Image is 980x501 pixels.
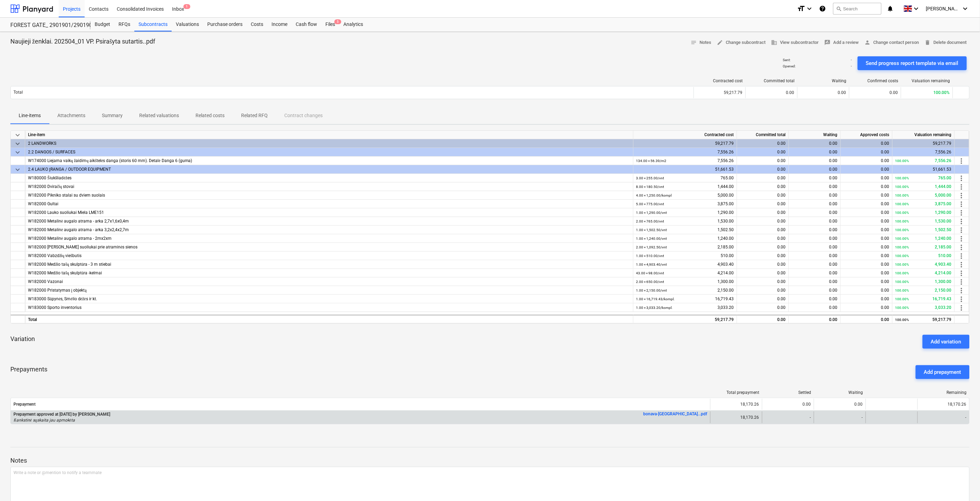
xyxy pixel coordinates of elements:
div: 4,903.40 [636,260,734,269]
span: delete [925,39,931,46]
span: 0.00 [881,219,889,224]
small: 100.00% [895,271,909,275]
div: Purchase orders [203,18,247,31]
span: Add a review [825,39,859,47]
p: Variation [10,335,35,343]
small: 43.00 × 98.00 / vnt [636,271,664,275]
span: 0.00 [778,227,786,232]
div: FOREST GATE_ 2901901/2901902/2901903 [10,22,82,29]
div: 0.00 [789,148,841,157]
div: 1,502.50 [895,226,952,234]
div: Waiting [789,131,841,139]
i: notifications [887,4,894,13]
div: 18,170.26 [710,399,762,410]
div: 4,214.00 [636,269,734,277]
div: W174000 Liejama vaikų žaidimų aikštelės danga (storis 60 mm). Detalė Danga 6 (guma) [28,157,630,165]
div: 1,300.00 [636,277,734,286]
small: 2.00 × 1,092.50 / vnt [636,245,667,249]
small: 1.00 × 1,502.50 / vnt [636,228,667,232]
span: more_vert [958,174,966,182]
div: 1,290.00 [895,208,952,217]
div: 0.00 [789,165,841,174]
div: W182000 Medžio tašų skulptūra - 3 m stiebai [28,260,630,269]
span: View subcontractor [771,39,819,47]
div: 7,556.26 [895,157,952,165]
div: RFQs [114,18,134,31]
div: 2,185.00 [636,243,734,252]
i: keyboard_arrow_down [806,4,814,13]
div: 0.00 [789,315,841,323]
div: 765.00 [636,174,734,182]
span: 0.00 [786,90,795,95]
div: 0.00 [841,139,893,148]
button: Delete document [922,37,970,48]
span: 1 [183,4,190,9]
div: 765.00 [895,174,952,182]
small: 4.00 × 1,250.00 / kompl [636,193,672,197]
div: 0.00 [841,315,893,323]
span: 0.00 [829,288,838,293]
div: Approved costs [841,131,893,139]
div: 510.00 [895,252,952,260]
div: 59,217.79 [634,315,737,323]
div: 3,033.20 [895,303,952,312]
div: Valuations [172,18,203,31]
div: Total prepayment [713,390,760,395]
div: 16,719.43 [636,295,734,303]
span: 0.00 [829,236,838,241]
span: 0.00 [881,176,889,180]
div: W182000 Pikniko stalai su dviem suolais [28,191,630,200]
div: Chat Widget [945,468,980,501]
div: Valuation remaining [893,131,955,139]
div: Settled [765,390,811,395]
p: Opened : [783,64,796,68]
small: 2.00 × 765.00 / vnt [636,219,664,223]
span: 0.00 [778,245,786,249]
div: Valuation remaining [904,78,950,83]
p: Total [13,89,23,95]
div: 1,290.00 [636,208,734,217]
span: [PERSON_NAME] [926,6,961,11]
div: Committed total [737,131,789,139]
div: W182000 Dviračių stovai [28,182,630,191]
span: 0.00 [881,253,889,258]
span: 0.00 [778,296,786,301]
span: more_vert [958,286,966,295]
div: W182000 [PERSON_NAME] suoliukai prie atraminės sienos [28,243,630,252]
span: Change subcontract [717,39,766,47]
span: edit [717,39,723,46]
span: 0.00 [838,90,846,95]
span: more_vert [958,217,966,226]
div: Contracted cost [697,78,743,83]
small: 5.00 × 775.00 / vnt [636,202,664,206]
div: 7,556.26 [893,148,955,157]
div: W182000 Gultai [28,200,630,208]
span: more_vert [958,261,966,269]
div: 510.00 [636,252,734,260]
span: 100.00% [934,90,950,95]
div: W183000 Sporto inventorius [28,303,630,312]
span: 0.00 [778,279,786,284]
div: Line-item [25,131,634,139]
small: 1.00 × 2,150.00 / vnt [636,289,667,292]
small: 100.00% [895,159,909,163]
p: Notes [10,456,970,465]
span: 0.00 [881,262,889,267]
div: W182000 Metalinė augalo atrama - 2mx2xm [28,234,630,243]
div: 1,240.00 [636,234,734,243]
span: 0.00 [829,271,838,275]
small: 100.00% [895,193,909,197]
div: 5,000.00 [895,191,952,200]
button: Notes [688,37,714,48]
p: - [851,58,852,62]
small: 1.00 × 3,033.20 / kompl. [636,306,673,310]
span: more_vert [958,295,966,303]
small: 3.00 × 255.00 / vnt [636,176,664,180]
div: - [814,412,866,423]
span: more_vert [958,269,966,277]
i: format_size [797,4,806,13]
span: Change contact person [865,39,919,47]
div: 1,300.00 [895,277,952,286]
small: 100.00% [895,237,909,240]
div: 1,444.00 [895,182,952,191]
